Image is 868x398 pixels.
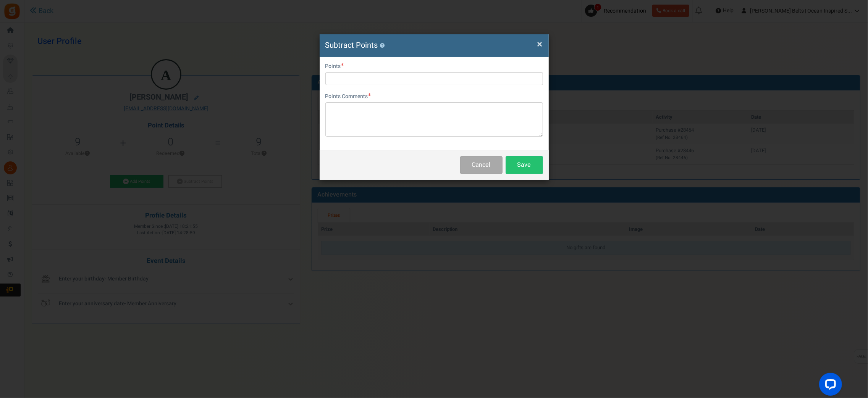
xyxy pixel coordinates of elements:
span: × [537,37,543,52]
label: Points Comments [325,93,371,100]
button: ? [380,43,385,48]
button: Cancel [460,156,503,174]
button: Save [506,156,543,174]
label: Points [325,63,344,70]
h4: Subtract Points [325,40,543,51]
